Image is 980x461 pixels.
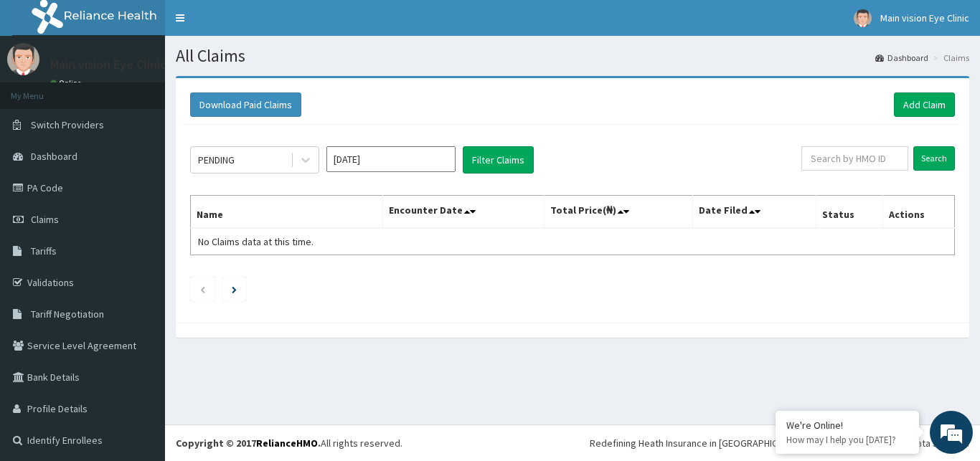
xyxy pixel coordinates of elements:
button: Filter Claims [463,146,534,174]
li: Claims [930,52,969,64]
button: Download Paid Claims [190,92,301,117]
span: Main vision Eye Clinic [880,11,969,24]
div: Redefining Heath Insurance in [GEOGRAPHIC_DATA] using Telemedicine and Data Science! [590,436,969,450]
h1: All Claims [176,47,969,65]
input: Search by HMO ID [801,146,908,171]
th: Actions [882,196,954,229]
p: Main vision Eye Clinic [50,58,166,71]
img: User Image [7,43,39,75]
th: Name [191,196,383,229]
th: Status [816,196,883,229]
th: Total Price(₦) [544,196,693,229]
footer: All rights reserved. [165,424,980,461]
th: Date Filed [693,196,816,229]
span: Tariff Negotiation [31,308,104,320]
div: PENDING [198,153,235,167]
input: Search [913,146,955,171]
span: Claims [31,213,59,226]
p: How may I help you today? [786,434,908,446]
a: Previous page [199,282,206,295]
input: Select Month and Year [326,146,456,172]
a: Next page [232,282,237,295]
a: Online [50,78,85,88]
span: Switch Providers [31,118,104,131]
span: Tariffs [31,244,57,257]
div: We're Online! [786,419,908,432]
strong: Copyright © 2017 . [176,437,321,450]
a: Add Claim [894,92,955,117]
a: Dashboard [875,52,928,64]
span: No Claims data at this time. [198,235,314,248]
a: RelianceHMO [256,437,318,450]
th: Encounter Date [383,196,544,229]
span: Dashboard [31,150,77,163]
img: User Image [854,9,872,27]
